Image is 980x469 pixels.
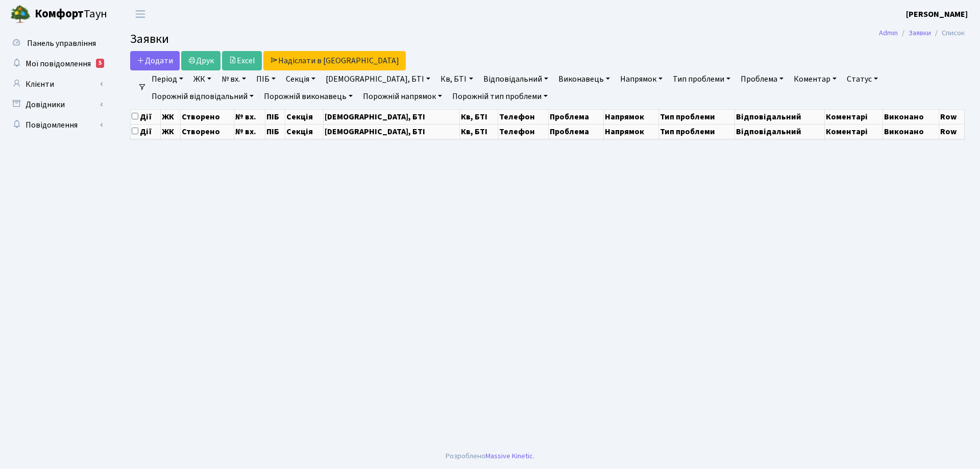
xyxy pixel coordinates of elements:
a: Порожній тип проблеми [448,88,552,105]
th: № вх. [234,109,265,124]
th: ЖК [161,124,180,139]
th: [DEMOGRAPHIC_DATA], БТІ [324,109,459,124]
th: Секція [285,124,324,139]
th: Коментарі [824,109,883,124]
li: Список [931,28,965,39]
a: Секція [282,70,320,88]
th: Телефон [498,124,549,139]
th: Тип проблеми [659,124,735,139]
th: Створено [180,109,234,124]
a: Друк [181,51,220,70]
a: Admin [879,28,898,38]
a: ПІБ [252,70,280,88]
a: Клієнти [5,74,107,94]
th: Телефон [498,109,549,124]
th: Створено [180,124,234,139]
span: Панель управління [27,38,96,49]
a: Мої повідомлення5 [5,54,107,74]
a: Заявки [909,28,931,38]
span: Мої повідомлення [26,58,91,69]
a: Виконавець [554,70,614,88]
th: Кв, БТІ [459,124,498,139]
a: Тип проблеми [669,70,734,88]
a: Порожній відповідальний [148,88,258,105]
a: Excel [222,51,262,70]
a: Коментар [790,70,841,88]
img: logo.png [10,4,31,24]
div: 5 [96,59,104,68]
a: [DEMOGRAPHIC_DATA], БТІ [322,70,434,88]
th: Виконано [883,109,939,124]
b: [PERSON_NAME] [906,9,968,20]
th: [DEMOGRAPHIC_DATA], БТІ [324,124,459,139]
a: Порожній виконавець [260,88,357,105]
a: № вх. [217,70,250,88]
a: Надіслати в [GEOGRAPHIC_DATA] [263,51,406,70]
th: № вх. [234,124,265,139]
a: Порожній напрямок [359,88,446,105]
th: Проблема [548,124,603,139]
th: Напрямок [604,124,659,139]
th: Коментарі [824,124,883,139]
b: Комфорт [35,6,84,22]
th: ПІБ [265,124,285,139]
button: Переключити навігацію [128,6,153,22]
span: Таун [35,6,107,23]
th: Row [939,109,964,124]
a: Панель управління [5,33,107,54]
a: Напрямок [616,70,667,88]
a: Додати [130,51,180,70]
a: Довідники [5,94,107,115]
th: Виконано [883,124,939,139]
a: Проблема [737,70,788,88]
th: Секція [285,109,324,124]
th: Відповідальний [735,109,824,124]
th: Кв, БТІ [459,109,498,124]
a: Відповідальний [479,70,552,88]
th: ПІБ [265,109,285,124]
div: Розроблено . [446,451,534,462]
a: Статус [843,70,882,88]
th: Напрямок [604,109,659,124]
span: Додати [137,55,173,66]
span: Заявки [130,30,169,48]
a: Повідомлення [5,115,107,135]
th: Відповідальний [735,124,824,139]
a: Кв, БТІ [436,70,477,88]
a: Період [148,70,187,88]
th: Проблема [548,109,603,124]
th: Дії [131,124,161,139]
a: ЖК [189,70,215,88]
a: [PERSON_NAME] [906,8,968,20]
nav: breadcrumb [864,22,980,44]
th: Тип проблеми [659,109,735,124]
th: Row [939,124,964,139]
a: Massive Kinetic [485,451,533,461]
th: Дії [131,109,161,124]
th: ЖК [161,109,180,124]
